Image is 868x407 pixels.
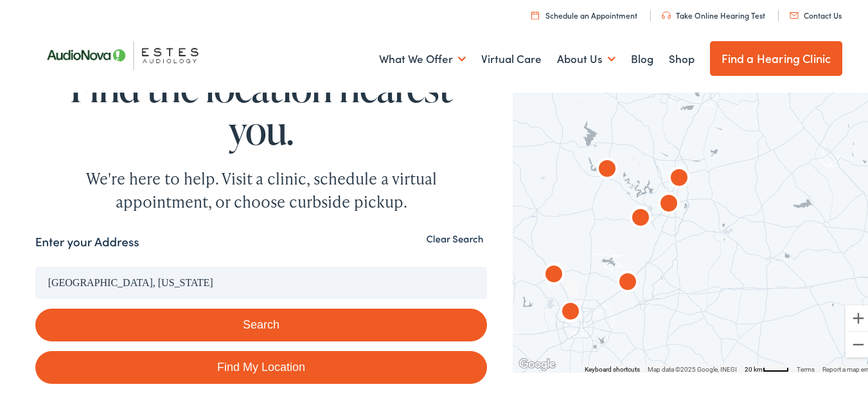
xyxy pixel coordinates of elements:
div: AudioNova [538,258,569,289]
a: Schedule an Appointment [531,8,637,19]
span: Map data ©2025 Google, INEGI [648,364,737,371]
div: AudioNova [555,296,586,327]
div: AudioNova [612,266,643,297]
img: utility icon [531,9,539,17]
a: About Us [557,33,616,81]
label: Enter your Address [35,231,139,249]
div: We're here to help. Visit a clinic, schedule a virtual appointment, or choose curbside pickup. [56,165,467,212]
h1: Find the location nearest you. [35,64,488,149]
a: Contact Us [790,8,842,19]
span: 20 km [745,364,763,371]
img: Google [516,354,558,371]
div: AudioNova [625,202,656,233]
a: Take Online Hearing Test [662,8,765,19]
a: Find My Location [35,349,488,382]
a: Blog [631,33,653,81]
img: utility icon [790,10,799,17]
button: Clear Search [422,231,487,243]
div: AudioNova [592,153,623,184]
a: Terms (opens in new tab) [797,364,815,371]
a: What We Offer [379,33,466,81]
button: Search [35,307,488,339]
div: AudioNova [664,162,695,193]
a: Virtual Care [481,33,542,81]
a: Find a Hearing Clinic [710,39,843,74]
a: Open this area in Google Maps (opens a new window) [516,354,558,371]
div: AudioNova [653,188,684,219]
a: Shop [669,33,695,81]
button: Map Scale: 20 km per 37 pixels [741,362,793,371]
input: Enter your address or zip code [35,265,488,297]
button: Keyboard shortcuts [585,363,640,372]
img: utility icon [662,10,671,17]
